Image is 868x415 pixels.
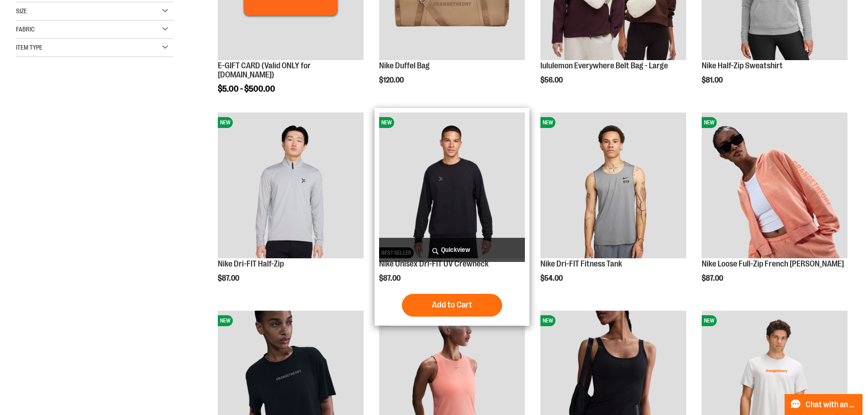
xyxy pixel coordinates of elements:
[702,113,847,260] a: Nike Loose Full-Zip French Terry HoodieNEW
[379,274,402,282] span: $87.00
[218,84,275,93] span: $5.00 - $500.00
[16,26,35,33] span: Fabric
[16,44,42,51] span: Item Type
[702,76,724,84] span: $81.00
[540,113,686,260] a: Nike Dri-FIT Fitness TankNEW
[785,394,863,415] button: Chat with an Expert
[218,315,233,326] span: NEW
[540,113,686,258] img: Nike Dri-FIT Fitness Tank
[218,274,241,282] span: $87.00
[379,238,525,262] a: Quickview
[375,108,529,326] div: product
[218,259,284,268] a: Nike Dri-FIT Half-Zip
[218,113,364,260] a: Nike Dri-FIT Half-ZipNEW
[379,117,394,128] span: NEW
[432,300,472,310] span: Add to Cart
[540,117,555,128] span: NEW
[806,400,857,409] span: Chat with an Expert
[536,108,691,306] div: product
[540,274,564,282] span: $54.00
[540,61,668,70] a: lululemon Everywhere Belt Bag - Large
[540,259,622,268] a: Nike Dri-FIT Fitness Tank
[218,61,311,79] a: E-GIFT CARD (Valid ONLY for [DOMAIN_NAME])
[218,113,364,258] img: Nike Dri-FIT Half-Zip
[379,113,525,260] a: Nike Unisex Dri-FIT UV CrewneckNEWBEST SELLER
[702,113,847,258] img: Nike Loose Full-Zip French Terry Hoodie
[540,315,555,326] span: NEW
[379,113,525,258] img: Nike Unisex Dri-FIT UV Crewneck
[16,7,27,15] span: Size
[540,76,564,84] span: $56.00
[702,274,724,282] span: $87.00
[218,117,233,128] span: NEW
[702,61,783,70] a: Nike Half-Zip Sweatshirt
[702,259,844,268] a: Nike Loose Full-Zip French [PERSON_NAME]
[379,61,430,70] a: Nike Duffel Bag
[702,315,717,326] span: NEW
[213,108,368,306] div: product
[379,76,405,84] span: $120.00
[702,117,717,128] span: NEW
[697,108,852,306] div: product
[379,259,488,268] a: Nike Unisex Dri-FIT UV Crewneck
[402,294,502,317] button: Add to Cart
